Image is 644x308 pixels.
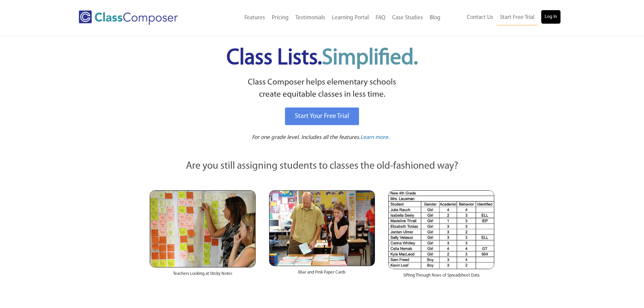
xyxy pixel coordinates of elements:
span: For one grade level. Includes all the features. [252,135,360,140]
div: Blue and Pink Paper Cards [269,266,375,282]
a: Blog [426,10,444,25]
span: Class Lists. [226,47,418,69]
div: Sifting Through Rows of Spreadsheet Data [388,269,494,285]
a: FAQ [372,10,389,25]
span: Start Your Free Trial [295,113,349,120]
a: Start Free Trial [497,10,538,25]
span: Learn more. [360,135,389,140]
span: Simplified. [322,47,418,69]
a: Testimonials [292,10,329,25]
nav: Header Menu [206,10,444,25]
p: Are you still assigning students to classes the old-fashioned way? [150,159,495,174]
a: Case Studies [389,10,426,25]
a: Features [241,10,268,25]
a: Pricing [268,10,292,25]
a: Learn more. [360,134,389,142]
a: Start Your Free Trial [285,108,359,125]
p: Class Composer helps elementary schools create equitable classes in less time. [149,76,496,101]
img: Class Composer [79,10,178,25]
div: Teachers Looking at Sticky Notes [150,267,256,284]
img: Blue and Pink Paper Cards [269,190,375,266]
nav: Header Menu [444,10,560,25]
a: Contact Us [463,10,497,25]
img: Spreadsheets [388,190,494,269]
img: Teachers Looking at Sticky Notes [150,190,256,267]
a: Log In [541,10,560,24]
a: Learning Portal [329,10,372,25]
